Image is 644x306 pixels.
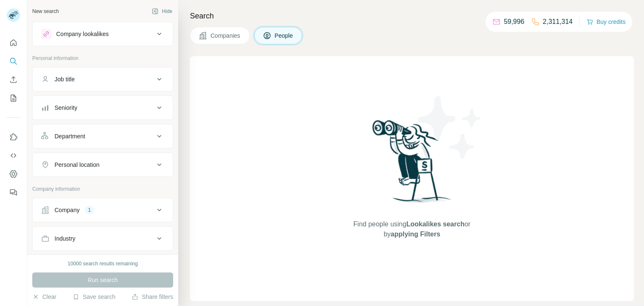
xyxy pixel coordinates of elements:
[7,72,20,87] button: Enrich CSV
[32,8,59,15] div: New search
[7,185,20,200] button: Feedback
[504,17,525,27] p: 59,996
[33,24,173,44] button: Company lookalikes
[33,69,173,89] button: Job title
[7,148,20,163] button: Use Surfe API
[7,91,20,106] button: My lists
[55,132,85,140] div: Department
[7,35,20,50] button: Quick start
[33,200,173,220] button: Company1
[73,293,115,301] button: Save search
[32,293,56,301] button: Clear
[543,17,573,27] p: 2,311,314
[210,31,241,40] span: Companies
[275,31,294,40] span: People
[32,54,173,62] p: Personal information
[55,75,75,83] div: Job title
[369,118,456,211] img: Surfe Illustration - Woman searching with binoculars
[190,10,634,22] h4: Search
[68,260,138,267] div: 10000 search results remaining
[132,293,173,301] button: Share filters
[33,228,173,249] button: Industry
[85,206,94,214] div: 1
[7,54,20,69] button: Search
[33,98,173,118] button: Seniority
[412,90,488,165] img: Surfe Illustration - Stars
[7,166,20,182] button: Dashboard
[7,130,20,145] button: Use Surfe on LinkedIn
[32,185,173,193] p: Company information
[345,219,479,239] span: Find people using or by
[56,30,109,38] div: Company lookalikes
[55,104,77,112] div: Seniority
[33,126,173,146] button: Department
[391,231,440,238] span: applying Filters
[55,234,75,243] div: Industry
[55,206,80,214] div: Company
[406,220,465,228] span: Lookalikes search
[33,155,173,175] button: Personal location
[146,5,178,18] button: Hide
[587,16,626,28] button: Buy credits
[55,161,99,169] div: Personal location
